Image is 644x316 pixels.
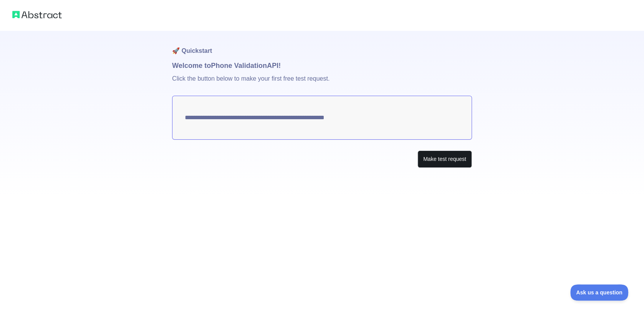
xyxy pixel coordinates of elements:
p: Click the button below to make your first free test request. [172,71,472,96]
h1: 🚀 Quickstart [172,31,472,60]
iframe: Toggle Customer Support [570,284,629,301]
button: Make test request [418,150,472,168]
img: Abstract logo [12,9,62,20]
h1: Welcome to Phone Validation API! [172,60,472,71]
